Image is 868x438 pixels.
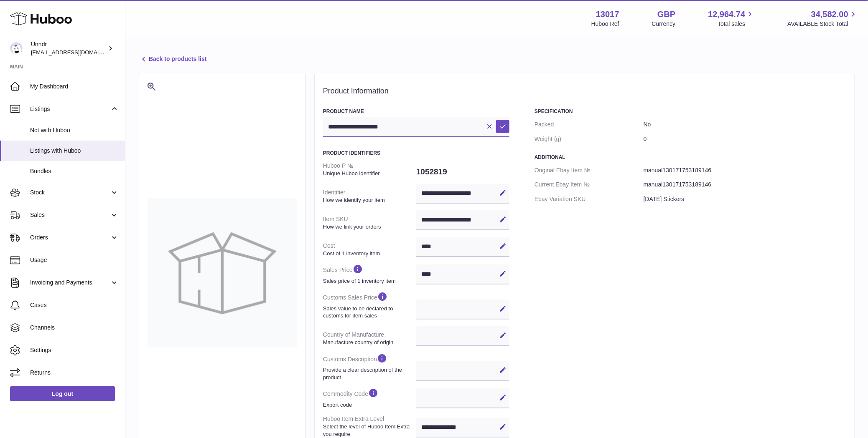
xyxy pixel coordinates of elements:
[591,20,619,28] div: Huboo Ref
[708,9,755,28] a: 12,964.74 Total sales
[323,87,846,96] h2: Product Information
[323,423,414,438] strong: Select the level of Huboo Item Extra you require
[30,324,119,332] span: Channels
[148,198,297,347] img: no-photo-large.jpg
[30,279,110,287] span: Invoicing and Payments
[31,40,106,56] div: Unndr
[30,105,110,113] span: Listings
[323,339,414,346] strong: Manufacture country of origin
[323,250,414,257] strong: Cost of 1 inventory item
[10,42,23,55] img: sofiapanwar@gmail.com
[644,192,846,206] dd: [DATE] Stickers
[416,163,509,181] dd: 1052819
[323,277,414,285] strong: Sales price of 1 inventory item
[708,9,745,20] span: 12,964.74
[323,288,416,322] dt: Customs Sales Price
[718,20,755,28] span: Total sales
[644,132,846,146] dd: 0
[787,20,858,28] span: AVAILABLE Stock Total
[787,9,858,28] a: 34,582.00 AVAILABLE Stock Total
[644,163,846,178] dd: manual130171753189146
[30,234,110,242] span: Orders
[323,108,509,115] h3: Product Name
[596,9,619,20] strong: 13017
[323,327,416,349] dt: Country of Manufacture
[323,223,414,231] strong: How we link your orders
[323,170,414,177] strong: Unique Huboo identifier
[323,159,416,180] dt: Huboo P №
[30,369,119,377] span: Returns
[139,54,206,64] a: Back to products list
[323,366,414,381] strong: Provide a clear description of the product
[657,9,675,20] strong: GBP
[30,126,119,134] span: Not with Huboo
[30,167,119,175] span: Bundles
[535,154,846,161] h3: Additional
[30,83,119,91] span: My Dashboard
[644,177,846,192] dd: manual130171753189146
[323,350,416,384] dt: Customs Description
[31,49,123,55] span: [EMAIL_ADDRESS][DOMAIN_NAME]
[323,239,416,260] dt: Cost
[535,192,644,206] dt: Ebay Variation SKU
[535,108,846,115] h3: Specification
[323,260,416,288] dt: Sales Price
[323,384,416,412] dt: Commodity Code
[535,177,644,192] dt: Current Ebay Item №
[323,150,509,156] h3: Product Identifiers
[535,163,644,178] dt: Original Ebay Item №
[30,301,119,309] span: Cases
[535,132,644,146] dt: Weight (g)
[30,147,119,155] span: Listings with Huboo
[323,305,414,320] strong: Sales value to be declared to customs for item sales
[30,211,110,219] span: Sales
[323,185,416,207] dt: Identifier
[30,189,110,196] span: Stock
[811,9,848,20] span: 34,582.00
[535,117,644,132] dt: Packed
[323,401,414,409] strong: Export code
[10,386,115,401] a: Log out
[323,196,414,204] strong: How we identify your item
[323,212,416,234] dt: Item SKU
[30,346,119,354] span: Settings
[652,20,676,28] div: Currency
[644,117,846,132] dd: No
[30,256,119,264] span: Usage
